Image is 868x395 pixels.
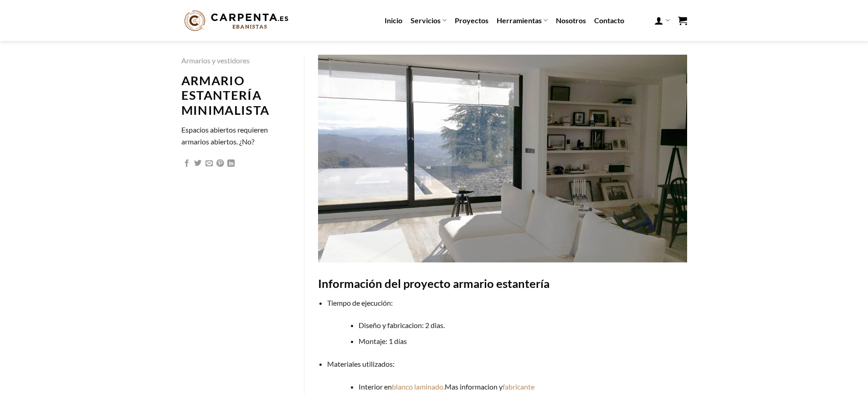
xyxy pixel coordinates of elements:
[497,11,548,29] a: Herramientas
[181,73,290,118] h1: Armario estantería minimalista
[359,319,687,331] li: Diseño y fabricacion: 2 dias.
[359,381,687,393] li: Interior en Mas informacion y
[181,56,250,65] a: Armarios y vestidores
[359,335,687,347] li: Montaje: 1 días
[411,11,447,29] a: Servicios
[455,12,488,29] a: Proyectos
[392,382,445,391] a: blanco laminado.
[327,297,687,347] li: Tiempo de ejecución:
[181,124,290,147] p: Espacios abiertos requieren armarios abiertos. ¿No?
[385,12,402,29] a: Inicio
[318,276,687,291] h2: Información del proyecto armario estantería
[556,12,586,29] a: Nosotros
[503,382,534,391] a: fabricante
[594,12,624,29] a: Contacto
[181,8,292,33] img: Carpenta.es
